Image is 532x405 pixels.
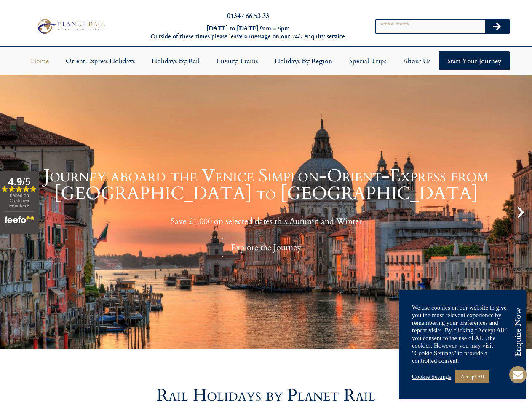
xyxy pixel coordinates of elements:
h6: [DATE] to [DATE] 9am – 5pm Outside of these times please leave a message on our 24/7 enquiry serv... [144,24,353,40]
a: Start your Journey [439,51,510,70]
a: Accept All [455,370,489,383]
a: About Us [395,51,439,70]
a: Home [22,51,57,70]
button: Search [485,20,509,33]
a: Special Trips [341,51,395,70]
a: Holidays by Region [266,51,341,70]
a: 01347 66 53 33 [227,11,269,20]
img: Planet Rail Train Holidays Logo [35,17,107,35]
div: Explore the Journey [222,238,310,257]
nav: Menu [4,51,528,70]
div: We use cookies on our website to give you the most relevant experience by remembering your prefer... [412,304,513,364]
a: Holidays by Rail [143,51,208,70]
a: Orient Express Holidays [57,51,143,70]
a: Cookie Settings [412,373,451,381]
p: Save £1,000 on selected dates this Autumn and Winter [21,216,511,227]
a: Luxury Trains [208,51,266,70]
h2: Rail Holidays by Planet Rail [26,387,506,404]
div: Next slide [513,205,528,219]
h1: Journey aboard the Venice Simplon-Orient-Express from [GEOGRAPHIC_DATA] to [GEOGRAPHIC_DATA] [21,167,511,202]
